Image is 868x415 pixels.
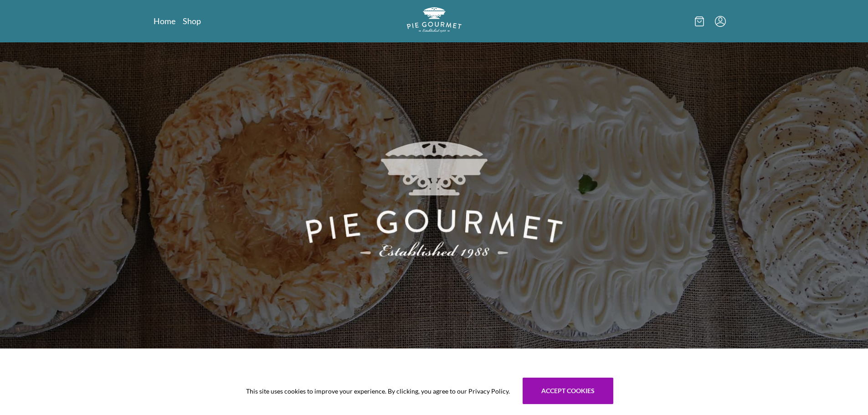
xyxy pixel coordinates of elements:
img: logo [407,7,462,32]
a: Home [154,15,175,26]
a: Shop [183,15,201,26]
button: Menu [715,16,726,27]
a: Logo [407,7,462,35]
span: This site uses cookies to improve your experience. By clicking, you agree to our Privacy Policy. [246,386,510,396]
button: Accept cookies [523,378,613,404]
